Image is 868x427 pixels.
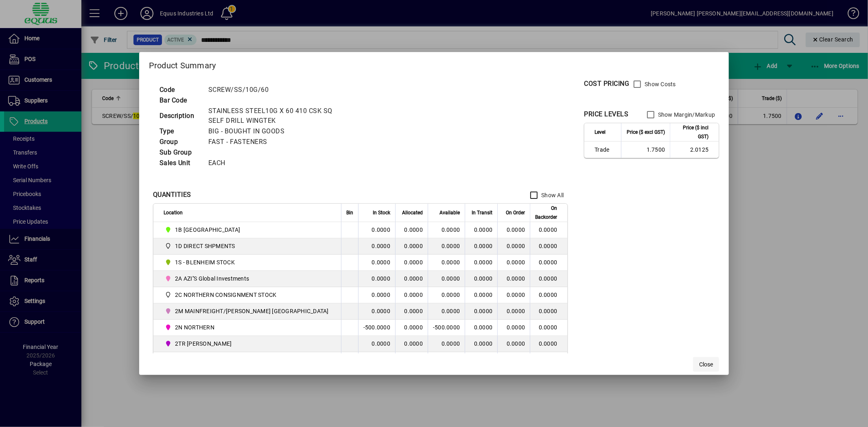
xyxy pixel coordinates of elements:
span: Available [439,208,460,217]
td: 0.0000 [428,336,465,352]
td: 0.0000 [395,336,428,352]
label: Show All [540,191,564,199]
td: -500.0000 [428,320,465,336]
td: Code [155,85,204,95]
td: Description [155,106,204,126]
td: 0.0000 [358,336,395,352]
td: 0.0000 [428,222,465,238]
td: 0.0000 [530,336,567,352]
td: 0.0000 [530,287,567,303]
span: 0.0000 [507,227,525,233]
td: 0.0000 [530,352,567,368]
span: 0.0000 [474,308,493,314]
div: PRICE LEVELS [584,109,628,119]
td: Type [155,126,204,137]
span: 2C NORTHERN CONSIGNMENT STOCK [175,291,276,299]
span: 0.0000 [507,292,525,298]
td: 0.0000 [358,271,395,287]
span: 2C NORTHERN CONSIGNMENT STOCK [164,290,332,300]
td: 0.0000 [358,303,395,320]
span: On Order [506,208,525,217]
span: 0.0000 [507,259,525,266]
span: 1B BLENHEIM [164,225,332,235]
span: 0.0000 [507,275,525,282]
span: 2TR TOM RYAN CARTAGE [164,339,332,349]
td: 0.0000 [395,320,428,336]
td: 0.0000 [395,222,428,238]
td: 0.0000 [395,255,428,271]
span: 2A AZI''S Global Investments [164,274,332,283]
td: 0.0000 [395,287,428,303]
span: 2TR [PERSON_NAME] [175,340,232,348]
td: STAINLESS STEEL10G X 60 410 CSK SQ SELF DRILL WINGTEK [204,106,352,126]
span: 0.0000 [507,340,525,347]
h2: Product Summary [139,52,729,76]
td: 0.0000 [428,303,465,320]
span: 2A AZI''S Global Investments [175,274,249,283]
span: 1S - BLENHEIM STOCK [164,257,332,267]
span: In Stock [373,208,390,217]
span: 0.0000 [507,308,525,314]
td: Group [155,137,204,147]
span: Allocated [402,208,423,217]
span: 2N NORTHERN [175,323,214,331]
td: BIG - BOUGHT IN GOODS [204,126,352,137]
span: 0.0000 [474,275,493,282]
td: 0.0000 [530,238,567,255]
span: 2M MAINFREIGHT/[PERSON_NAME] [GEOGRAPHIC_DATA] [175,307,329,315]
td: Sales Unit [155,158,204,168]
td: 0.0000 [428,352,465,368]
td: 0.0000 [428,238,465,255]
span: Level [595,128,606,137]
td: SCREW/SS/10G/60 [204,85,352,95]
td: 0.0000 [530,222,567,238]
span: 0.0000 [474,227,493,233]
span: Price ($ incl GST) [675,123,708,141]
div: QUANTITIES [153,190,191,200]
td: 0.0000 [395,303,428,320]
span: 2N NORTHERN [164,322,332,332]
span: Price ($ excl GST) [627,128,665,137]
td: Bar Code [155,95,204,106]
td: 0.0000 [358,238,395,255]
span: Bin [346,208,353,217]
td: 0.0000 [428,255,465,271]
span: 0.0000 [474,324,493,331]
span: 0.0000 [474,243,493,249]
td: 1.7500 [621,142,670,158]
span: 1D DIRECT SHPMENTS [164,241,332,251]
td: 0.0000 [428,287,465,303]
span: Close [699,360,713,369]
span: 2M MAINFREIGHT/OWENS AUCKLAND [164,306,332,316]
td: 2.0125 [670,142,719,158]
span: On Backorder [535,204,557,222]
span: 0.0000 [507,243,525,249]
button: Close [693,357,719,372]
td: 0.0000 [395,271,428,287]
span: 0.0000 [507,324,525,331]
td: 0.0000 [395,238,428,255]
span: 1D DIRECT SHPMENTS [175,242,235,250]
span: 0.0000 [474,340,493,347]
td: 0.0000 [358,287,395,303]
span: Location [164,208,183,217]
div: COST PRICING [584,79,629,89]
td: -500.0000 [358,320,395,336]
span: 1B [GEOGRAPHIC_DATA] [175,226,240,234]
span: 0.0000 [474,292,493,298]
span: 1S - BLENHEIM STOCK [175,258,235,266]
td: 0.0000 [530,255,567,271]
td: 0.0000 [428,271,465,287]
td: 0.0000 [358,255,395,271]
td: 0.0000 [530,320,567,336]
td: FAST - FASTENERS [204,137,352,147]
label: Show Margin/Markup [656,111,715,119]
td: 0.0000 [358,222,395,238]
span: Trade [595,146,616,154]
td: 0.0000 [530,303,567,320]
td: 0.0000 [530,271,567,287]
td: 0.0000 [358,352,395,368]
label: Show Costs [643,80,676,88]
span: In Transit [472,208,492,217]
td: EACH [204,158,352,168]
